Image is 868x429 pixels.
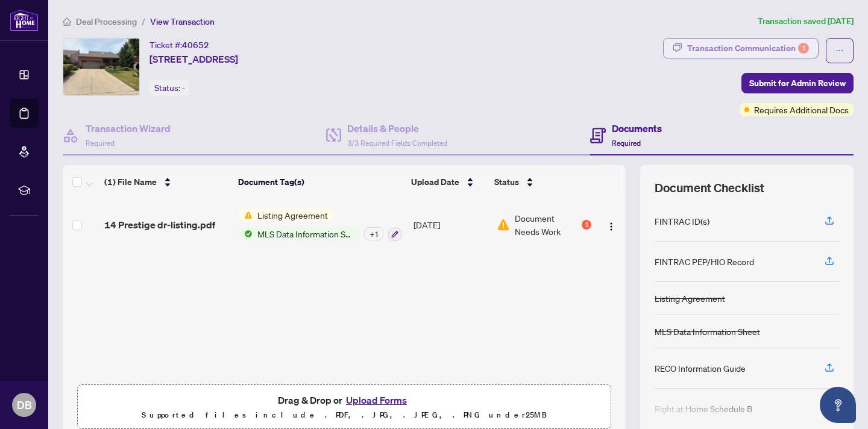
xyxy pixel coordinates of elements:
[406,165,489,199] th: Upload Date
[612,121,662,136] h4: Documents
[149,38,209,52] div: Ticket #:
[582,220,591,230] div: 1
[515,211,579,238] span: Document Needs Work
[754,103,849,116] span: Requires Additional Docs
[253,208,333,222] span: Listing Agreement
[233,165,406,199] th: Document Tag(s)
[253,227,359,240] span: MLS Data Information Sheet
[602,215,621,234] button: Logo
[655,255,754,268] div: FINTRAC PEP/HIO Record
[489,165,593,199] th: Status
[347,121,447,136] h4: Details & People
[820,387,856,423] button: Open asap
[655,214,709,228] div: FINTRAC ID(s)
[758,14,854,28] article: Transaction saved [DATE]
[104,175,157,189] span: (1) File Name
[687,39,809,58] div: Transaction Communication
[239,208,253,222] img: Status Icon
[150,16,215,27] span: View Transaction
[663,38,819,58] button: Transaction Communication1
[149,52,238,66] span: [STREET_ADDRESS]
[606,222,616,231] img: Logo
[63,39,139,95] img: IMG-40741536_1.jpg
[612,139,641,148] span: Required
[86,139,115,148] span: Required
[99,165,233,199] th: (1) File Name
[835,46,844,55] span: ellipsis
[182,83,185,93] span: -
[278,392,410,408] span: Drag & Drop or
[497,218,510,231] img: Document Status
[655,362,746,375] div: RECO Information Guide
[63,17,71,26] span: home
[182,40,209,51] span: 40652
[149,80,190,96] div: Status:
[239,208,401,241] button: Status IconListing AgreementStatus IconMLS Data Information Sheet+1
[76,16,137,27] span: Deal Processing
[342,392,410,408] button: Upload Forms
[749,74,846,93] span: Submit for Admin Review
[85,408,603,422] p: Supported files include .PDF, .JPG, .JPEG, .PNG under 25 MB
[104,218,215,232] span: 14 Prestige dr-listing.pdf
[494,175,519,189] span: Status
[798,43,809,54] div: 1
[741,73,854,93] button: Submit for Admin Review
[86,121,171,136] h4: Transaction Wizard
[10,9,39,31] img: logo
[411,175,459,189] span: Upload Date
[655,402,752,415] div: Right at Home Schedule B
[347,139,447,148] span: 3/3 Required Fields Completed
[655,292,725,305] div: Listing Agreement
[409,199,492,251] td: [DATE]
[142,14,145,28] li: /
[655,325,760,338] div: MLS Data Information Sheet
[17,396,32,413] span: DB
[655,180,764,196] span: Document Checklist
[239,227,253,240] img: Status Icon
[364,227,383,240] div: + 1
